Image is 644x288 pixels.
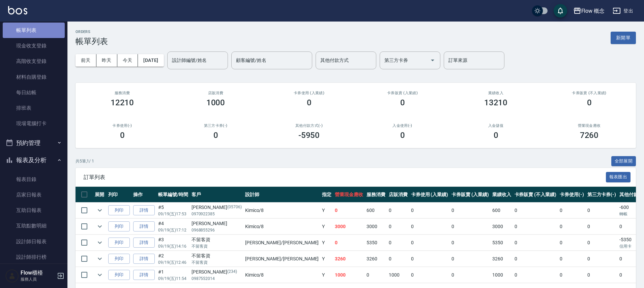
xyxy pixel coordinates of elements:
button: 報表匯出 [606,172,631,182]
button: 列印 [108,254,130,264]
a: 互助點數明細 [3,218,65,233]
h3: 1000 [206,98,225,107]
td: 0 [450,251,491,267]
td: 0 [558,203,586,218]
th: 指定 [320,187,333,203]
th: 卡券販賣 (不入業績) [513,187,558,203]
img: Logo [8,6,27,14]
span: 訂單列表 [84,174,606,181]
div: 不留客資 [192,252,242,259]
div: Flow 概念 [581,7,605,15]
td: 0 [513,219,558,235]
p: 服務人員 [21,276,55,282]
h2: 其他付款方式(-) [270,123,348,128]
a: 詳情 [133,205,155,216]
button: 昨天 [96,54,117,67]
button: 列印 [108,205,130,216]
h3: -5950 [298,131,320,140]
td: 0 [409,251,450,267]
td: 3260 [333,251,365,267]
a: 新開單 [611,34,636,41]
a: 設計師日報表 [3,234,65,249]
h3: 0 [213,131,218,140]
button: save [554,4,567,17]
td: Kimico /8 [243,203,321,218]
p: 不留客資 [192,259,242,265]
h2: 卡券使用(-) [84,123,161,128]
td: 0 [513,235,558,251]
td: 0 [586,219,618,235]
td: 3000 [365,219,387,235]
button: 登出 [610,5,636,17]
div: [PERSON_NAME] [192,220,242,227]
td: 0 [409,267,450,283]
td: 1000 [387,267,409,283]
button: 列印 [108,238,130,248]
td: 0 [513,251,558,267]
td: 3000 [491,219,513,235]
a: 帳單列表 [3,23,65,38]
td: 5350 [365,235,387,251]
button: 預約管理 [3,134,65,152]
th: 卡券使用(-) [558,187,586,203]
h3: 0 [400,131,405,140]
td: 1000 [333,267,365,283]
a: 每日結帳 [3,85,65,100]
button: expand row [95,270,105,280]
h3: 7260 [580,131,599,140]
td: 0 [586,203,618,218]
td: #1 [156,267,190,283]
td: Kimico /8 [243,219,321,235]
td: Y [320,219,333,235]
td: 0 [409,219,450,235]
button: 今天 [117,54,138,67]
a: 詳情 [133,221,155,232]
p: 09/19 (五) 17:12 [158,227,188,233]
td: 0 [558,251,586,267]
a: 詳情 [133,238,155,248]
th: 帳單編號/時間 [156,187,190,203]
td: Y [320,267,333,283]
h5: Flow櫃檯 [21,269,55,276]
td: Kimico /8 [243,267,321,283]
div: [PERSON_NAME] [192,268,242,276]
td: 0 [450,219,491,235]
h2: 卡券販賣 (入業績) [364,91,441,95]
h3: 12210 [111,98,134,107]
td: #2 [156,251,190,267]
td: 0 [387,251,409,267]
a: 報表匯出 [606,174,631,180]
td: 0 [365,267,387,283]
a: 詳情 [133,254,155,264]
p: 0987552014 [192,276,242,282]
button: 報表及分析 [3,151,65,169]
h3: 0 [120,131,125,140]
p: 09/19 (五) 11:54 [158,276,188,282]
th: 業績收入 [491,187,513,203]
div: [PERSON_NAME] [192,204,242,211]
button: expand row [95,238,105,248]
td: 3260 [365,251,387,267]
h3: 0 [400,98,405,107]
h2: 業績收入 [457,91,534,95]
h3: 0 [494,131,498,140]
img: Person [5,269,19,283]
h3: 0 [307,98,312,107]
p: 共 5 筆, 1 / 1 [76,158,94,164]
td: 600 [365,203,387,218]
td: [PERSON_NAME] /[PERSON_NAME] [243,251,321,267]
td: 0 [513,203,558,218]
button: 全部展開 [611,156,636,167]
td: 0 [450,235,491,251]
td: 0 [333,235,365,251]
a: 材料自購登錄 [3,69,65,85]
td: 3260 [491,251,513,267]
td: 0 [586,251,618,267]
td: Y [320,203,333,218]
h3: 帳單列表 [76,37,108,46]
button: expand row [95,254,105,264]
td: 0 [586,235,618,251]
th: 卡券販賣 (入業績) [450,187,491,203]
td: [PERSON_NAME] /[PERSON_NAME] [243,235,321,251]
th: 服務消費 [365,187,387,203]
